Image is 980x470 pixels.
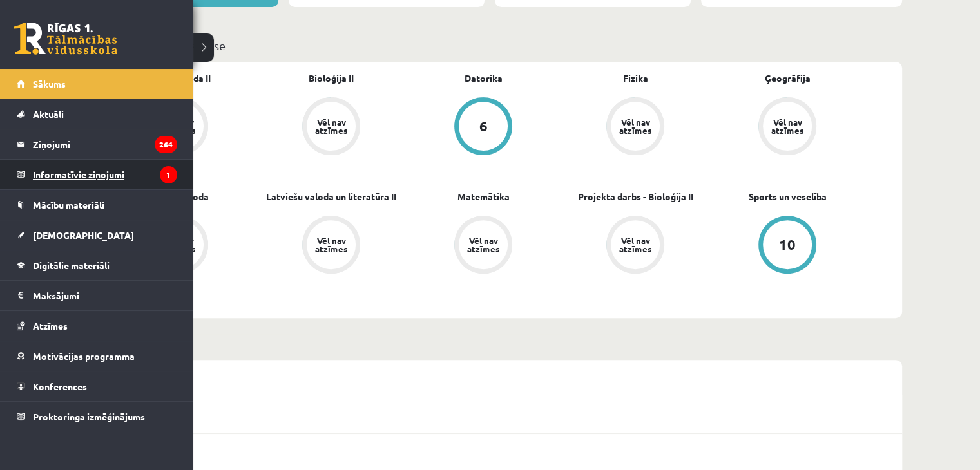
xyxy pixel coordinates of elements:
a: Projekta darbs - Bioloģija II [578,190,693,203]
a: Sākums [17,69,177,99]
a: Vēl nav atzīmes [711,97,863,158]
legend: Maksājumi [33,281,177,310]
div: Vēl nav atzīmes [617,118,653,135]
div: Vēl nav atzīmes [769,118,805,135]
span: Aktuāli [33,108,64,120]
span: Konferences [33,381,87,392]
span: Atzīmes [33,320,68,332]
a: Ziņojumi264 [17,129,177,159]
span: Mācību materiāli [33,199,104,211]
a: Motivācijas programma [17,341,177,371]
a: Aktuāli [17,99,177,129]
a: Digitālie materiāli [17,250,177,280]
a: Latviešu valoda un literatūra II [266,190,396,203]
i: 1 [160,166,177,183]
p: Mācību plāns 12.a1 JK klase [82,37,897,54]
a: Vēl nav atzīmes [407,216,559,276]
span: Motivācijas programma [33,350,135,362]
span: [DEMOGRAPHIC_DATA] [33,229,134,241]
a: Maksājumi [17,281,177,310]
a: 6 [407,97,559,158]
span: Sākums [33,78,66,89]
a: Rīgas 1. Tālmācības vidusskola [14,23,117,55]
div: Vēl nav atzīmes [313,118,349,135]
i: 264 [155,136,177,153]
div: Vēl nav atzīmes [313,236,349,253]
a: Ģeogrāfija [765,71,811,85]
legend: Ziņojumi [33,129,177,159]
a: Vēl nav atzīmes [559,216,711,276]
a: Proktoringa izmēģinājums [17,402,177,431]
a: Informatīvie ziņojumi1 [17,160,177,189]
a: [DEMOGRAPHIC_DATA] [17,220,177,250]
legend: Informatīvie ziņojumi [33,160,177,189]
span: Proktoringa izmēģinājums [33,411,145,422]
a: 10 [711,216,863,276]
div: 10 [779,238,796,252]
a: Vēl nav atzīmes [255,216,407,276]
a: Vēl nav atzīmes [255,97,407,158]
a: Mācību materiāli [17,190,177,220]
a: Konferences [17,371,177,401]
div: (01.09 - 07.09) [77,360,902,395]
a: Sports un veselība [749,190,827,203]
a: Matemātika [457,190,510,203]
p: Nedēļa [82,335,897,352]
a: Bioloģija II [309,71,354,85]
div: Vēl nav atzīmes [617,236,653,253]
a: Datorika [465,71,503,85]
span: Digitālie materiāli [33,259,110,271]
a: Vēl nav atzīmes [559,97,711,158]
a: Atzīmes [17,311,177,341]
div: Vēl nav atzīmes [465,236,501,253]
a: Fizika [623,71,648,85]
div: 6 [479,119,488,133]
